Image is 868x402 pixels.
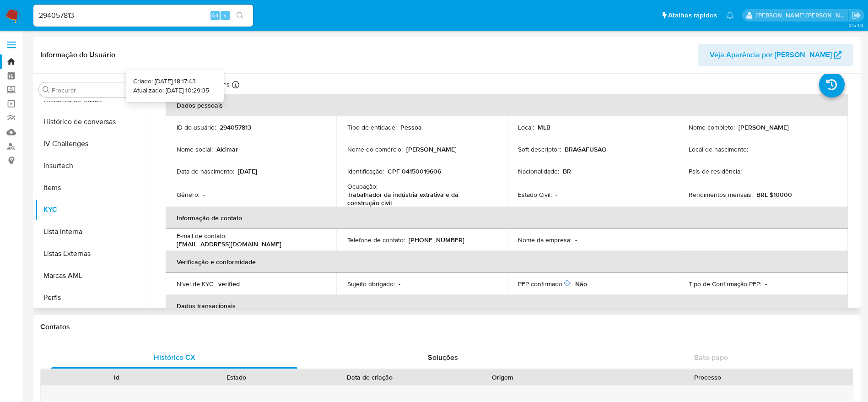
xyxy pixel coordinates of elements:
span: s [224,11,226,20]
p: PEP confirmado : [518,280,571,288]
p: Nome da empresa : [518,236,571,244]
span: Atalhos rápidos [668,11,717,20]
p: CPF 04150019606 [388,167,441,175]
button: Lista Interna [35,221,150,243]
p: [EMAIL_ADDRESS][DOMAIN_NAME] [177,240,281,248]
button: Insurtech [35,155,150,177]
input: Pesquise usuários ou casos... [33,10,253,22]
span: Bate-papo [694,352,728,363]
p: Não [575,280,587,288]
p: Gênero : [177,190,199,199]
div: Origem [449,373,556,382]
p: - [203,190,205,199]
p: [PERSON_NAME] [406,145,457,153]
p: Rendimentos mensais : [689,190,753,199]
p: - [752,145,754,153]
p: Soft descriptor : [518,145,561,153]
p: Nacionalidade : [518,167,559,175]
button: Procurar [43,86,50,93]
span: Histórico CX [154,352,195,363]
p: Nome do comércio : [347,145,403,153]
a: Notificações [726,11,734,19]
p: Ocupação : [347,182,377,190]
p: Pessoa [400,123,422,131]
th: Informação de contato [166,207,848,229]
p: Local de nascimento : [689,145,748,153]
p: Criado: [DATE] 18:17:43 [133,77,209,86]
h1: Informação do Usuário [40,50,115,60]
th: Verificação e conformidade [166,251,848,273]
button: KYC [35,199,150,221]
div: Data de criação [303,373,437,382]
span: Veja Aparência por [PERSON_NAME] [710,44,832,66]
button: Veja Aparência por [PERSON_NAME] [698,44,853,66]
button: Marcas AML [35,265,150,287]
p: BRAGAFUSAO [565,145,607,153]
p: verified [218,280,240,288]
p: [DATE] [238,167,257,175]
p: BR [563,167,571,175]
p: - [575,236,577,244]
p: Data de nascimento : [177,167,234,175]
p: - [765,280,767,288]
p: Nome social : [177,145,213,153]
p: [PHONE_NUMBER] [409,236,464,244]
p: Trabalhador da indústria extrativa e da construção civil [347,190,492,207]
p: País de residência : [689,167,742,175]
button: Items [35,177,150,199]
p: E-mail de contato : [177,232,226,240]
p: Nome completo : [689,123,735,131]
p: Tipo de entidade : [347,123,397,131]
input: Procurar [52,86,142,94]
p: Sujeito obrigado : [347,280,395,288]
p: Estado Civil : [518,190,552,199]
p: Identificação : [347,167,384,175]
th: Dados transacionais [166,295,848,317]
span: Alt [211,11,219,20]
p: Atualizado: [DATE] 10:29:35 [133,86,209,95]
p: - [745,167,747,175]
p: Tipo de Confirmação PEP : [689,280,761,288]
p: Local : [518,123,534,131]
span: Soluções [428,352,458,363]
p: Telefone de contato : [347,236,405,244]
div: Processo [569,373,846,382]
button: Listas Externas [35,243,150,265]
p: MLB [538,123,550,131]
button: search-icon [231,9,249,22]
h1: Contatos [40,322,853,331]
p: - [399,280,400,288]
p: 294057813 [220,123,251,131]
p: ID do usuário : [177,123,216,131]
p: Nível de KYC : [177,280,215,288]
a: Sair [852,11,861,20]
p: lucas.santiago@mercadolivre.com [756,11,849,20]
p: - [555,190,557,199]
button: Histórico de conversas [35,111,150,133]
th: Dados pessoais [166,94,848,116]
button: Perfis [35,287,150,309]
p: [PERSON_NAME] [739,123,789,131]
div: Id [63,373,170,382]
div: Estado [183,373,290,382]
p: BRL $10000 [756,190,792,199]
button: IV Challenges [35,133,150,155]
p: Alcimar [216,145,238,153]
